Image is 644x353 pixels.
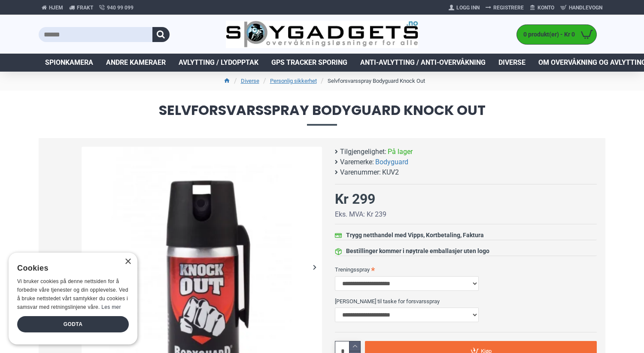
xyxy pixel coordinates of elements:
[45,57,93,68] span: Spionkamera
[100,54,172,72] a: Andre kameraer
[569,4,602,12] span: Handlevogn
[335,262,597,276] label: Treningsspray
[492,54,532,72] a: Diverse
[125,259,131,265] div: Close
[101,304,121,310] a: Les mer, opens a new window
[517,25,596,44] a: 0 produkt(er) - Kr 0
[307,259,322,275] div: Next slide
[39,103,605,125] span: Selvforsvarsspray Bodyguard Knock Out
[39,54,100,72] a: Spionkamera
[77,4,93,12] span: Frakt
[388,147,413,157] span: På lager
[107,4,134,12] span: 940 99 099
[335,294,597,308] label: [PERSON_NAME] til taske for forsvarsspray
[375,157,408,167] a: Bodyguard
[527,1,557,15] a: Konto
[270,77,317,85] a: Personlig sikkerhet
[106,57,166,68] span: Andre kameraer
[517,30,577,39] span: 0 produkt(er) - Kr 0
[456,4,480,12] span: Logg Inn
[354,54,492,72] a: Anti-avlytting / Anti-overvåkning
[265,54,354,72] a: GPS Tracker Sporing
[346,231,484,240] div: Trygg netthandel med Vipps, Kortbetaling, Faktura
[17,316,129,332] div: Godta
[241,77,259,85] a: Diverse
[335,189,375,209] div: Kr 299
[340,167,381,178] b: Varenummer:
[498,57,526,68] span: Diverse
[17,259,123,278] div: Cookies
[340,147,386,157] b: Tilgjengelighet:
[483,1,527,15] a: Registrere
[382,167,399,178] span: KUV2
[346,247,489,256] div: Bestillinger kommer i nøytrale emballasjer uten logo
[17,278,128,310] span: Vi bruker cookies på denne nettsiden for å forbedre våre tjenester og din opplevelse. Ved å bruke...
[226,21,419,48] img: SpyGadgets.no
[49,4,63,12] span: Hjem
[360,57,486,68] span: Anti-avlytting / Anti-overvåkning
[446,1,483,15] a: Logg Inn
[271,57,347,68] span: GPS Tracker Sporing
[340,157,374,167] b: Varemerke:
[538,4,554,12] span: Konto
[557,1,605,15] a: Handlevogn
[179,57,258,68] span: Avlytting / Lydopptak
[493,4,524,12] span: Registrere
[172,54,265,72] a: Avlytting / Lydopptak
